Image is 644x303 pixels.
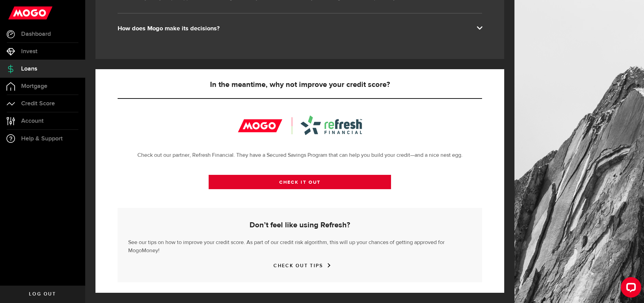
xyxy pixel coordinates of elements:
[128,237,471,255] p: See our tips on how to improve your credit score. As part of our credit risk algorithm, this will...
[21,66,37,72] span: Loans
[21,83,47,89] span: Mortgage
[21,118,44,124] span: Account
[21,136,63,142] span: Help & Support
[615,274,644,303] iframe: LiveChat chat widget
[118,25,482,33] div: How does Mogo make its decisions?
[128,221,471,229] h5: Don’t feel like using Refresh?
[118,81,482,89] h5: In the meantime, why not improve your credit score?
[209,175,391,189] a: CHECK IT OUT
[21,48,38,55] span: Invest
[273,263,326,269] a: CHECK OUT TIPS
[21,101,55,107] span: Credit Score
[118,151,482,160] p: Check out our partner, Refresh Financial. They have a Secured Savings Program that can help you b...
[29,292,56,297] span: Log out
[21,31,51,37] span: Dashboard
